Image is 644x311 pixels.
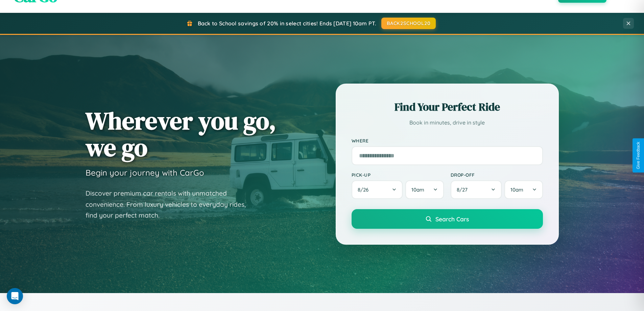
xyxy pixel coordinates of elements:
span: 10am [411,186,424,193]
span: 8 / 26 [358,186,372,193]
div: Open Intercom Messenger [7,288,23,304]
button: 10am [504,180,543,199]
span: 10am [510,186,523,193]
div: Give Feedback [636,142,641,169]
label: Drop-off [451,172,543,178]
h1: Wherever you go, we go [86,107,276,161]
button: 8/27 [451,180,502,199]
button: 10am [405,180,444,199]
label: Where [352,138,543,143]
p: Discover premium car rentals with unmatched convenience. From luxury vehicles to everyday rides, ... [86,188,255,221]
span: 8 / 27 [457,186,471,193]
label: Pick-up [352,172,444,178]
button: Search Cars [352,209,543,229]
span: Back to School savings of 20% in select cities! Ends [DATE] 10am PT. [198,20,376,27]
span: Search Cars [435,215,469,223]
p: Book in minutes, drive in style [352,118,543,128]
button: BACK2SCHOOL20 [381,18,436,29]
button: 8/26 [352,180,403,199]
h2: Find Your Perfect Ride [352,99,543,114]
h3: Begin your journey with CarGo [86,168,204,178]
